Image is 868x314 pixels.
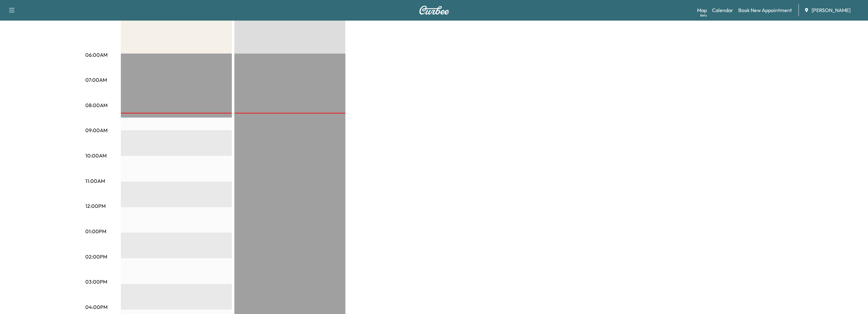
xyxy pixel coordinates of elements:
[85,126,108,134] p: 09:00AM
[419,6,449,15] img: Curbee Logo
[697,6,707,14] a: MapBeta
[85,227,106,235] p: 01:00PM
[85,202,106,210] p: 12:00PM
[700,13,707,18] div: Beta
[738,6,792,14] a: Book New Appointment
[85,51,108,59] p: 06:00AM
[85,152,107,159] p: 10:00AM
[85,253,107,260] p: 02:00PM
[712,6,733,14] a: Calendar
[812,6,851,14] span: [PERSON_NAME]
[85,303,108,311] p: 04:00PM
[85,278,107,285] p: 03:00PM
[85,177,105,185] p: 11:00AM
[85,101,108,109] p: 08:00AM
[85,76,107,84] p: 07:00AM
